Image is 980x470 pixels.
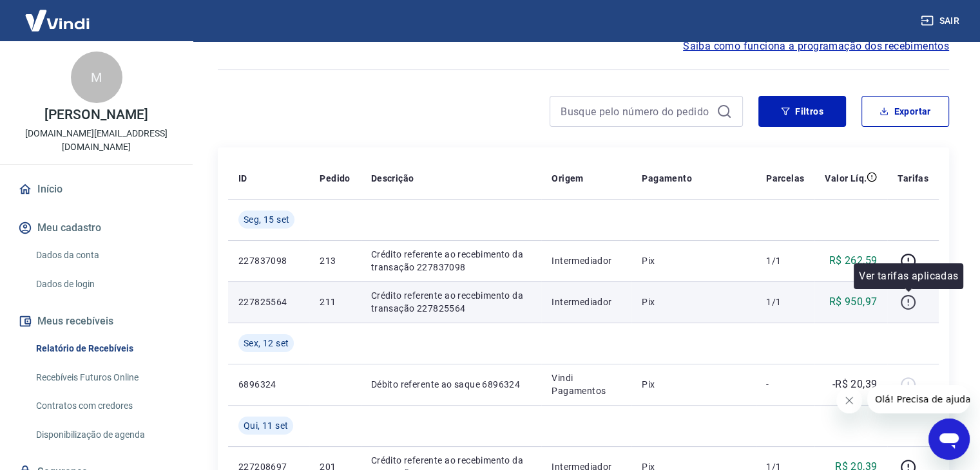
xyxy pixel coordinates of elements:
p: Valor Líq. [825,172,867,185]
a: Dados de login [31,271,177,297]
a: Recebíveis Futuros Online [31,364,177,391]
p: R$ 950,97 [829,294,878,310]
button: Sair [918,9,965,33]
span: Seg, 15 set [244,213,289,226]
p: - [766,378,804,391]
p: 211 [320,296,350,308]
p: Crédito referente ao recebimento da transação 227825564 [371,289,531,315]
p: ID [238,172,247,185]
iframe: Botão para abrir a janela de mensagens [928,418,970,460]
span: Sex, 12 set [244,337,289,350]
p: 213 [320,254,350,267]
p: Pix [642,254,745,267]
img: Vindi [15,1,99,40]
a: Dados da conta [31,242,177,268]
p: [DOMAIN_NAME][EMAIL_ADDRESS][DOMAIN_NAME] [10,127,182,154]
p: Pedido [320,172,350,185]
p: 227837098 [238,254,299,267]
p: Origem [552,172,583,185]
p: Intermediador [552,296,621,308]
p: 6896324 [238,378,299,391]
button: Meus recebíveis [15,307,177,335]
p: Ver tarifas aplicadas [859,268,958,284]
button: Meu cadastro [15,214,177,242]
a: Relatório de Recebíveis [31,335,177,362]
p: Pagamento [642,172,692,185]
p: Tarifas [898,172,928,185]
button: Filtros [758,96,846,127]
p: Intermediador [552,254,621,267]
a: Início [15,175,177,203]
p: Parcelas [766,172,804,185]
iframe: Mensagem da empresa [867,385,970,413]
p: 1/1 [766,254,804,267]
p: Pix [642,296,745,308]
p: Descrição [371,172,414,185]
a: Disponibilização de agenda [31,422,177,448]
a: Saiba como funciona a programação dos recebimentos [683,39,949,54]
p: 227825564 [238,296,299,308]
a: Contratos com credores [31,393,177,419]
span: Qui, 11 set [244,419,288,432]
p: 1/1 [766,296,804,308]
p: R$ 262,59 [829,253,878,268]
div: M [71,52,122,103]
p: -R$ 20,39 [832,377,878,392]
button: Exportar [861,96,949,127]
iframe: Fechar mensagem [836,388,862,413]
p: Crédito referente ao recebimento da transação 227837098 [371,248,531,274]
p: Pix [642,378,745,391]
input: Busque pelo número do pedido [561,102,711,121]
p: Débito referente ao saque 6896324 [371,378,531,391]
p: [PERSON_NAME] [44,108,148,122]
span: Olá! Precisa de ajuda? [8,9,108,19]
p: Vindi Pagamentos [552,371,621,397]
